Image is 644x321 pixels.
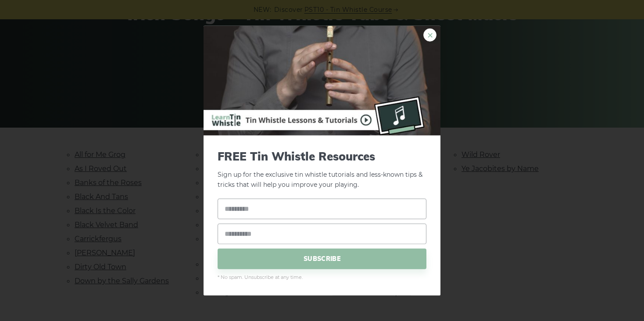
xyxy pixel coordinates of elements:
[423,29,436,42] a: ×
[218,248,426,269] span: SUBSCRIBE
[218,273,426,281] span: * No spam. Unsubscribe at any time.
[218,150,426,190] p: Sign up for the exclusive tin whistle tutorials and less-known tips & tricks that will help you i...
[218,150,426,163] span: FREE Tin Whistle Resources
[204,26,440,136] img: Tin Whistle Buying Guide Preview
